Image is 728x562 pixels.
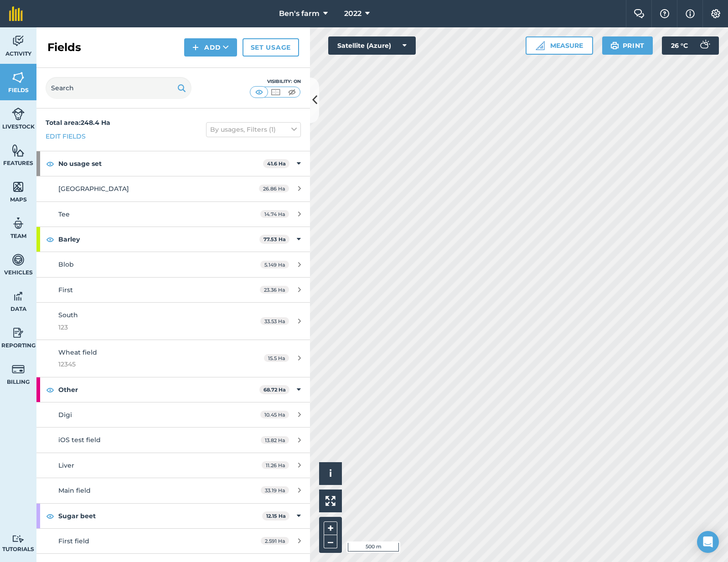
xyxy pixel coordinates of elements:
button: Add [184,38,237,57]
img: svg+xml;base64,PHN2ZyB4bWxucz0iaHR0cDovL3d3dy53My5vcmcvMjAwMC9zdmciIHdpZHRoPSI1NiIgaGVpZ2h0PSI2MC... [12,144,25,157]
img: svg+xml;base64,PD94bWwgdmVyc2lvbj0iMS4wIiBlbmNvZGluZz0idXRmLTgiPz4KPCEtLSBHZW5lcmF0b3I6IEFkb2JlIE... [695,36,713,55]
span: 2.591 Ha [261,537,289,545]
img: svg+xml;base64,PHN2ZyB4bWxucz0iaHR0cDovL3d3dy53My5vcmcvMjAwMC9zdmciIHdpZHRoPSIxOCIgaGVpZ2h0PSIyNC... [46,384,54,395]
img: A question mark icon [659,9,670,18]
span: First field [58,537,89,545]
button: 26 °C [662,36,719,55]
span: 23.36 Ha [260,286,289,294]
button: Measure [526,36,593,55]
img: svg+xml;base64,PHN2ZyB4bWxucz0iaHR0cDovL3d3dy53My5vcmcvMjAwMC9zdmciIHdpZHRoPSIxOSIgaGVpZ2h0PSIyNC... [177,82,186,93]
strong: Barley [58,227,259,252]
span: Digi [58,411,72,419]
span: 15.5 Ha [264,354,289,362]
img: svg+xml;base64,PHN2ZyB4bWxucz0iaHR0cDovL3d3dy53My5vcmcvMjAwMC9zdmciIHdpZHRoPSI1MCIgaGVpZ2h0PSI0MC... [270,88,281,97]
div: Open Intercom Messenger [697,531,719,553]
div: Sugar beet12.15 Ha [36,504,310,528]
span: 11.26 Ha [262,461,289,469]
span: i [329,468,332,479]
img: svg+xml;base64,PHN2ZyB4bWxucz0iaHR0cDovL3d3dy53My5vcmcvMjAwMC9zdmciIHdpZHRoPSIxOCIgaGVpZ2h0PSIyNC... [46,510,54,521]
button: – [324,535,337,548]
span: 10.45 Ha [260,411,289,418]
strong: 68.72 Ha [263,387,286,393]
a: South12333.53 Ha [36,303,310,340]
strong: 41.6 Ha [267,160,286,167]
img: svg+xml;base64,PD94bWwgdmVyc2lvbj0iMS4wIiBlbmNvZGluZz0idXRmLTgiPz4KPCEtLSBHZW5lcmF0b3I6IEFkb2JlIE... [12,253,25,267]
div: Visibility: On [250,78,301,85]
a: Tee14.74 Ha [36,202,310,227]
img: svg+xml;base64,PHN2ZyB4bWxucz0iaHR0cDovL3d3dy53My5vcmcvMjAwMC9zdmciIHdpZHRoPSIxNyIgaGVpZ2h0PSIxNy... [686,8,695,19]
span: 14.74 Ha [260,210,289,218]
span: 123 [58,322,230,332]
img: svg+xml;base64,PD94bWwgdmVyc2lvbj0iMS4wIiBlbmNvZGluZz0idXRmLTgiPz4KPCEtLSBHZW5lcmF0b3I6IEFkb2JlIE... [12,107,25,121]
img: Two speech bubbles overlapping with the left bubble in the forefront [634,9,645,18]
div: Other68.72 Ha [36,377,310,402]
span: Ben's farm [279,8,320,19]
strong: Other [58,377,259,402]
img: A cog icon [710,9,721,18]
span: 13.82 Ha [261,436,289,444]
button: i [319,462,342,485]
span: First [58,286,73,294]
span: 12345 [58,359,230,369]
strong: 12.15 Ha [266,513,286,519]
span: 33.53 Ha [260,317,289,325]
button: By usages, Filters (1) [206,122,301,137]
a: Set usage [243,38,299,57]
img: svg+xml;base64,PD94bWwgdmVyc2lvbj0iMS4wIiBlbmNvZGluZz0idXRmLTgiPz4KPCEtLSBHZW5lcmF0b3I6IEFkb2JlIE... [12,217,25,230]
img: svg+xml;base64,PHN2ZyB4bWxucz0iaHR0cDovL3d3dy53My5vcmcvMjAwMC9zdmciIHdpZHRoPSI1MCIgaGVpZ2h0PSI0MC... [286,88,298,97]
img: fieldmargin Logo [9,6,23,21]
span: [GEOGRAPHIC_DATA] [58,185,129,193]
a: First field2.591 Ha [36,529,310,553]
a: Edit fields [46,131,86,141]
span: 2022 [344,8,361,19]
img: svg+xml;base64,PD94bWwgdmVyc2lvbj0iMS4wIiBlbmNvZGluZz0idXRmLTgiPz4KPCEtLSBHZW5lcmF0b3I6IEFkb2JlIE... [12,362,25,376]
img: svg+xml;base64,PD94bWwgdmVyc2lvbj0iMS4wIiBlbmNvZGluZz0idXRmLTgiPz4KPCEtLSBHZW5lcmF0b3I6IEFkb2JlIE... [12,326,25,340]
span: iOS test field [58,436,101,444]
a: Liver11.26 Ha [36,453,310,478]
img: svg+xml;base64,PHN2ZyB4bWxucz0iaHR0cDovL3d3dy53My5vcmcvMjAwMC9zdmciIHdpZHRoPSI1NiIgaGVpZ2h0PSI2MC... [12,180,25,194]
div: Barley77.53 Ha [36,227,310,252]
button: + [324,521,337,535]
a: First23.36 Ha [36,278,310,302]
a: Main field33.19 Ha [36,478,310,503]
img: svg+xml;base64,PD94bWwgdmVyc2lvbj0iMS4wIiBlbmNvZGluZz0idXRmLTgiPz4KPCEtLSBHZW5lcmF0b3I6IEFkb2JlIE... [12,289,25,303]
span: 26.86 Ha [259,185,289,192]
span: Wheat field [58,348,97,356]
span: Tee [58,210,70,218]
a: [GEOGRAPHIC_DATA]26.86 Ha [36,176,310,201]
input: Search [46,77,191,99]
div: No usage set41.6 Ha [36,151,310,176]
img: svg+xml;base64,PHN2ZyB4bWxucz0iaHR0cDovL3d3dy53My5vcmcvMjAwMC9zdmciIHdpZHRoPSIxOCIgaGVpZ2h0PSIyNC... [46,158,54,169]
span: Main field [58,486,91,495]
img: svg+xml;base64,PHN2ZyB4bWxucz0iaHR0cDovL3d3dy53My5vcmcvMjAwMC9zdmciIHdpZHRoPSI1NiIgaGVpZ2h0PSI2MC... [12,71,25,84]
button: Satellite (Azure) [328,36,416,55]
a: Digi10.45 Ha [36,402,310,427]
button: Print [602,36,653,55]
span: South [58,311,78,319]
span: Liver [58,461,74,469]
a: iOS test field13.82 Ha [36,428,310,452]
img: Ruler icon [536,41,545,50]
strong: No usage set [58,151,263,176]
a: Blob5.149 Ha [36,252,310,277]
strong: Sugar beet [58,504,262,528]
h2: Fields [47,40,81,55]
img: svg+xml;base64,PHN2ZyB4bWxucz0iaHR0cDovL3d3dy53My5vcmcvMjAwMC9zdmciIHdpZHRoPSIxOCIgaGVpZ2h0PSIyNC... [46,234,54,245]
img: Four arrows, one pointing top left, one top right, one bottom right and the last bottom left [325,496,336,506]
img: svg+xml;base64,PHN2ZyB4bWxucz0iaHR0cDovL3d3dy53My5vcmcvMjAwMC9zdmciIHdpZHRoPSIxNCIgaGVpZ2h0PSIyNC... [192,42,199,53]
span: Blob [58,260,74,268]
span: 5.149 Ha [260,261,289,268]
img: svg+xml;base64,PD94bWwgdmVyc2lvbj0iMS4wIiBlbmNvZGluZz0idXRmLTgiPz4KPCEtLSBHZW5lcmF0b3I6IEFkb2JlIE... [12,535,25,543]
img: svg+xml;base64,PHN2ZyB4bWxucz0iaHR0cDovL3d3dy53My5vcmcvMjAwMC9zdmciIHdpZHRoPSI1MCIgaGVpZ2h0PSI0MC... [253,88,265,97]
img: svg+xml;base64,PHN2ZyB4bWxucz0iaHR0cDovL3d3dy53My5vcmcvMjAwMC9zdmciIHdpZHRoPSIxOSIgaGVpZ2h0PSIyNC... [610,40,619,51]
span: 33.19 Ha [261,486,289,494]
img: svg+xml;base64,PD94bWwgdmVyc2lvbj0iMS4wIiBlbmNvZGluZz0idXRmLTgiPz4KPCEtLSBHZW5lcmF0b3I6IEFkb2JlIE... [12,34,25,48]
span: 26 ° C [671,36,688,55]
a: Wheat field1234515.5 Ha [36,340,310,377]
strong: Total area : 248.4 Ha [46,119,110,127]
strong: 77.53 Ha [263,236,286,242]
